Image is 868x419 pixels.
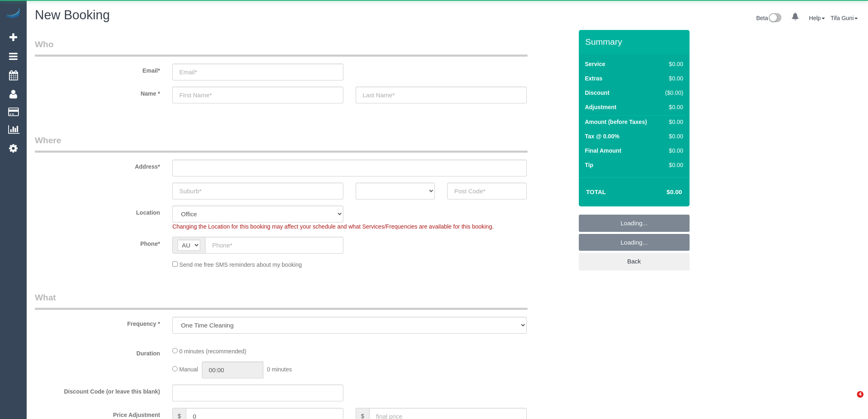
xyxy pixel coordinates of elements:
[585,37,685,46] h3: Summary
[172,183,343,199] input: Suburb*
[585,118,647,126] label: Amount (before Taxes)
[662,89,683,97] div: ($0.00)
[35,134,528,153] legend: Where
[768,13,781,24] img: New interface
[356,87,527,103] input: Last Name*
[29,160,166,171] label: Address*
[857,391,863,398] span: 4
[662,147,683,155] div: $0.00
[29,237,166,248] label: Phone*
[662,103,683,111] div: $0.00
[585,89,610,97] label: Discount
[579,253,690,270] a: Back
[585,147,621,155] label: Final Amount
[172,64,343,80] input: Email*
[29,346,166,357] label: Duration
[35,38,528,57] legend: Who
[585,132,619,140] label: Tax @ 0.00%
[35,8,110,22] span: New Booking
[585,103,617,111] label: Adjustment
[179,366,198,373] span: Manual
[662,60,683,68] div: $0.00
[662,161,683,169] div: $0.00
[179,348,246,355] span: 0 minutes (recommended)
[267,366,292,373] span: 0 minutes
[447,183,526,199] input: Post Code*
[179,261,302,268] span: Send me free SMS reminders about my booking
[586,188,606,195] strong: Total
[585,74,603,82] label: Extras
[662,132,683,140] div: $0.00
[840,391,860,411] iframe: Intercom live chat
[642,189,682,196] h4: $0.00
[29,64,166,75] label: Email*
[29,317,166,328] label: Frequency *
[29,385,166,396] label: Discount Code (or leave this blank)
[29,206,166,217] label: Location
[585,60,605,68] label: Service
[662,74,683,82] div: $0.00
[831,15,858,21] a: Tifa Guni
[585,161,594,169] label: Tip
[756,15,781,21] a: Beta
[29,408,166,419] label: Price Adjustment
[809,15,825,21] a: Help
[172,87,343,103] input: First Name*
[5,8,21,20] img: Automaid Logo
[35,291,528,310] legend: What
[29,87,166,98] label: Name *
[172,223,493,230] span: Changing the Location for this booking may affect your schedule and what Services/Frequencies are...
[662,118,683,126] div: $0.00
[205,237,343,254] input: Phone*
